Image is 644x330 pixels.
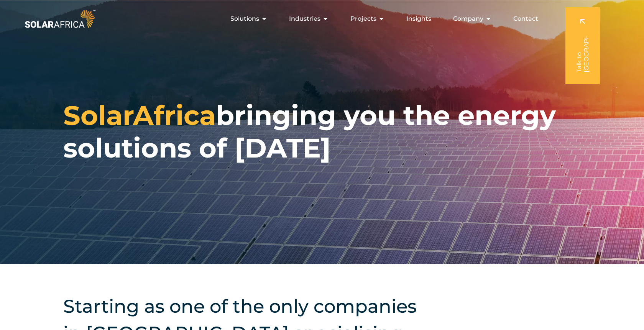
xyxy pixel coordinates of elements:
span: Industries [289,14,320,23]
span: Solutions [230,14,259,23]
span: SolarAfrica [63,99,216,132]
div: Menu Toggle [97,11,544,26]
a: Insights [406,14,431,23]
nav: Menu [97,11,544,26]
a: Contact [513,14,538,23]
span: Projects [350,14,376,23]
h1: bringing you the energy solutions of [DATE] [63,99,581,164]
span: Company [453,14,483,23]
